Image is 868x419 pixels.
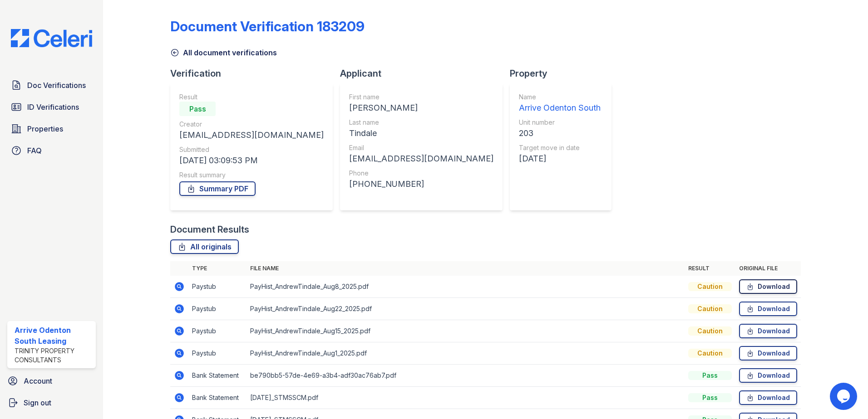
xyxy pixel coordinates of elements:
div: Applicant [340,67,510,80]
div: [PHONE_NUMBER] [349,178,493,190]
td: PayHist_AndrewTindale_Aug8_2025.pdf [247,276,685,298]
a: Download [739,324,797,338]
div: Result [179,93,324,102]
div: Pass [179,102,216,116]
div: Caution [688,282,732,291]
a: Name Arrive Odenton South [519,93,601,114]
td: Paystub [188,298,247,320]
div: Email [349,143,493,152]
div: Pass [688,371,732,380]
th: File name [247,261,685,276]
th: Type [188,261,247,276]
span: Sign out [24,397,51,408]
td: Paystub [188,276,247,298]
span: ID Verifications [27,102,79,112]
span: Properties [27,123,63,134]
a: ID Verifications [7,98,96,116]
div: Arrive Odenton South [519,102,601,114]
td: Bank Statement [188,365,247,387]
th: Result [685,261,735,276]
td: PayHist_AndrewTindale_Aug1_2025.pdf [247,342,685,365]
div: Phone [349,169,493,178]
img: CE_Logo_Blue-a8612792a0a2168367f1c8372b55b34899dd931a85d93a1a3d3e32e68fde9ad4.png [4,29,99,47]
span: Account [24,375,52,386]
iframe: chat widget [830,383,859,410]
a: Summary PDF [179,181,256,196]
a: Download [739,368,797,383]
td: PayHist_AndrewTindale_Aug22_2025.pdf [247,298,685,320]
div: Last name [349,118,493,127]
div: [PERSON_NAME] [349,102,493,114]
div: Caution [688,304,732,313]
div: [DATE] [519,152,601,165]
span: Doc Verifications [27,80,86,91]
a: Download [739,390,797,405]
th: Original file [735,261,801,276]
td: [DATE]_STMSSCM.pdf [247,387,685,409]
div: [EMAIL_ADDRESS][DOMAIN_NAME] [349,152,493,165]
td: PayHist_AndrewTindale_Aug15_2025.pdf [247,320,685,342]
div: Tindale [349,127,493,140]
div: 203 [519,127,601,140]
div: [EMAIL_ADDRESS][DOMAIN_NAME] [179,129,324,141]
a: Properties [7,120,96,138]
div: Name [519,93,601,102]
a: Download [739,302,797,316]
div: Unit number [519,118,601,127]
td: be790bb5-57de-4e69-a3b4-adf30ac76ab7.pdf [247,365,685,387]
div: Creator [179,120,324,129]
td: Bank Statement [188,387,247,409]
div: Document Verification 183209 [170,18,365,34]
td: Paystub [188,320,247,342]
div: Pass [688,393,732,402]
a: Sign out [4,394,99,412]
a: Doc Verifications [7,76,96,94]
div: Document Results [170,223,249,236]
a: Download [739,279,797,294]
div: Property [510,67,619,80]
a: Download [739,346,797,361]
div: Result summary [179,171,324,180]
div: Caution [688,349,732,358]
div: Target move in date [519,143,601,152]
div: Trinity Property Consultants [15,346,92,365]
div: Arrive Odenton South Leasing [15,325,92,346]
div: Submitted [179,145,324,154]
div: Caution [688,326,732,336]
span: FAQ [27,145,42,156]
a: Account [4,372,99,390]
a: FAQ [7,141,96,160]
td: Paystub [188,342,247,365]
div: [DATE] 03:09:53 PM [179,154,324,167]
div: First name [349,93,493,102]
a: All originals [170,239,239,254]
a: All document verifications [170,47,277,58]
div: Verification [170,67,340,80]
